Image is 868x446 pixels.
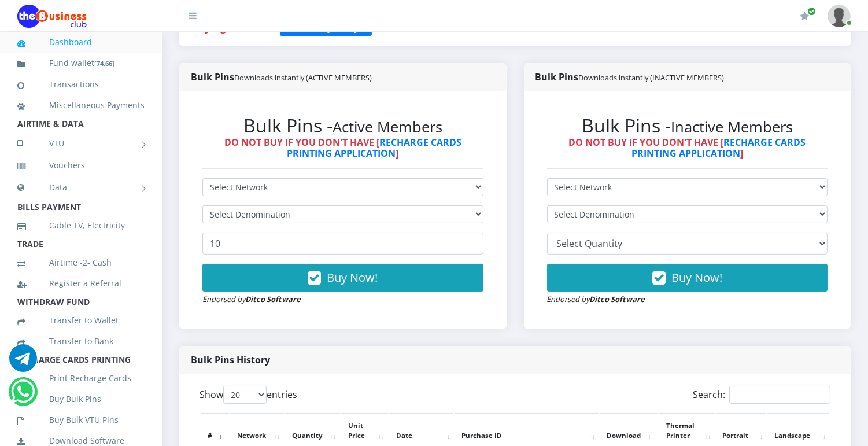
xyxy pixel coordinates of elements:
a: Fund wallet[74.66] [17,50,145,77]
button: Buy Now! [202,264,483,292]
img: Logo [17,5,87,28]
select: Showentries [223,386,267,404]
input: Search: [729,386,830,404]
label: Show entries [200,386,297,404]
h2: Bulk Pins - [202,115,483,137]
span: Buy Now! [671,270,722,285]
i: Renew/Upgrade Subscription [800,12,809,21]
a: Chat for support [9,353,37,372]
strong: Bulk Pins History [191,353,270,366]
a: Print Recharge Cards [17,365,145,392]
strong: Ditco Software [245,294,301,304]
a: Data [17,173,145,202]
strong: DO NOT BUY IF YOU DON'T HAVE [ ] [568,136,806,160]
h2: Bulk Pins - [547,115,828,137]
a: VTU [17,129,145,158]
a: Airtime -2- Cash [17,249,145,276]
a: Register a Referral [17,270,145,297]
label: Search: [693,386,830,404]
a: Buy Bulk VTU Pins [17,407,145,433]
img: User [828,5,851,27]
strong: DO NOT BUY IF YOU DON'T HAVE [ ] [224,136,461,160]
a: Dashboard [17,29,145,56]
span: Buy Now! [327,270,378,285]
small: [ ] [94,59,114,68]
a: Transfer to Bank [17,328,145,355]
small: Endorsed by [202,294,301,304]
small: Inactive Members [671,117,793,137]
small: Endorsed by [547,294,645,304]
strong: Ditco Software [590,294,645,304]
b: 74.66 [97,59,112,68]
strong: Bulk Pins [535,71,725,83]
a: Buy Bulk Pins [17,386,145,412]
a: Transactions [17,71,145,98]
a: Chat for support [12,386,35,406]
a: Cable TV, Electricity [17,212,145,239]
strong: Bulk Pins [191,71,372,83]
a: RECHARGE CARDS PRINTING APPLICATION [631,136,806,160]
small: Downloads instantly (ACTIVE MEMBERS) [234,72,372,83]
span: Renew/Upgrade Subscription [807,7,816,16]
small: Active Members [333,117,442,137]
a: Vouchers [17,152,145,179]
a: Miscellaneous Payments [17,92,145,119]
a: Transfer to Wallet [17,307,145,334]
a: Click to Buy Cheaper [280,20,372,34]
a: RECHARGE CARDS PRINTING APPLICATION [287,136,461,160]
small: Downloads instantly (INACTIVE MEMBERS) [579,72,725,83]
button: Buy Now! [547,264,828,292]
input: Enter Quantity [202,233,483,255]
